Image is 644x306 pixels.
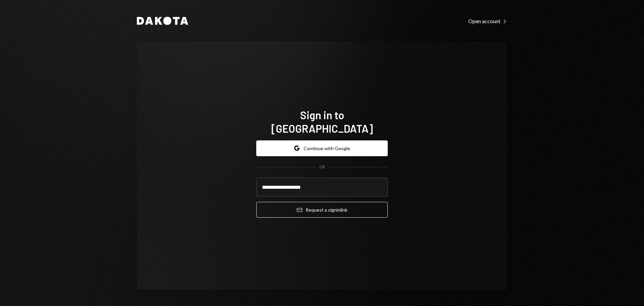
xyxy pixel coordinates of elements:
button: Request a signinlink [256,202,388,218]
a: Open account [468,17,507,25]
h1: Sign in to [GEOGRAPHIC_DATA] [256,108,388,135]
button: Continue with Google [256,140,388,156]
div: OR [319,164,325,170]
div: Open account [468,18,507,25]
